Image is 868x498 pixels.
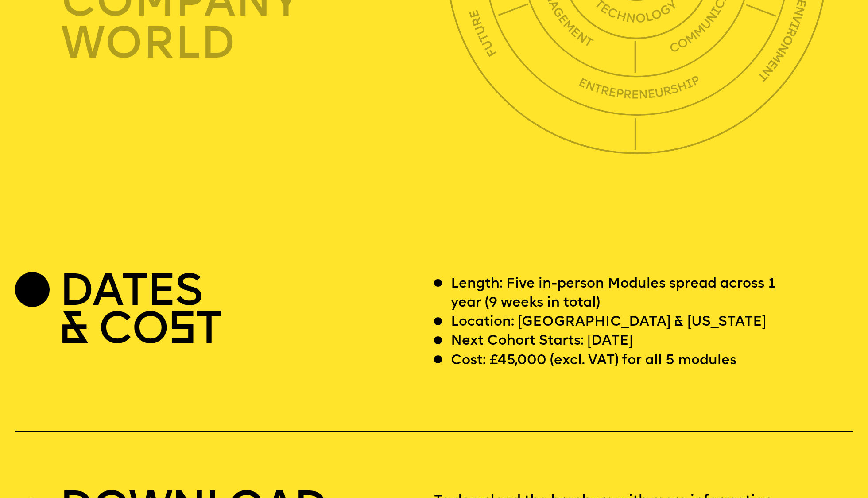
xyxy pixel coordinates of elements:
span: S [168,309,195,354]
p: Cost: £45,000 (excl. VAT) for all 5 modules [451,351,736,370]
div: world [61,23,452,64]
p: Location: [GEOGRAPHIC_DATA] & [US_STATE] [451,313,766,332]
h2: DATES & CO T [59,275,221,351]
p: Length: Five in-person Modules spread across 1 year (9 weeks in total) [451,275,801,313]
p: Next Cohort Starts: [DATE] [451,332,632,351]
